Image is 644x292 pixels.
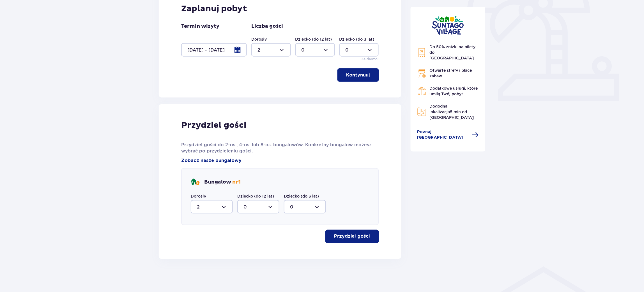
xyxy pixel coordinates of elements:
[181,157,242,164] a: Zobacz nasze bungalowy
[450,110,462,114] span: 5 min.
[284,193,319,199] label: Dziecko (do 3 lat)
[181,3,247,14] p: Zaplanuj pobyt
[346,72,370,78] p: Kontynuuj
[325,230,379,243] button: Przydziel gości
[191,193,206,199] label: Dorosły
[430,104,474,120] span: Dogodna lokalizacja od [GEOGRAPHIC_DATA]
[251,23,283,30] p: Liczba gości
[337,68,379,82] button: Kontynuuj
[417,107,426,116] img: Map Icon
[181,142,379,154] p: Przydziel gości do 2-os., 4-os. lub 8-os. bungalowów. Konkretny bungalow możesz wybrać po przydzi...
[251,36,267,42] label: Dorosły
[417,129,479,140] a: Poznaj [GEOGRAPHIC_DATA]
[339,36,374,42] label: Dziecko (do 3 lat)
[417,48,426,57] img: Discount Icon
[430,45,476,60] span: Do 50% zniżki na bilety do [GEOGRAPHIC_DATA]
[334,233,370,240] p: Przydziel gości
[432,16,464,35] img: Suntago Village
[417,87,426,96] img: Restaurant Icon
[417,129,469,140] span: Poznaj [GEOGRAPHIC_DATA]
[191,178,200,187] img: bungalows Icon
[204,179,241,186] p: Bungalow
[237,193,274,199] label: Dziecko (do 12 lat)
[430,68,472,78] span: Otwarte strefy i place zabaw
[430,86,478,96] span: Dodatkowe usługi, które umilą Twój pobyt
[181,120,246,131] p: Przydziel gości
[361,57,379,62] p: Za darmo!
[181,23,219,30] p: Termin wizyty
[295,36,332,42] label: Dziecko (do 12 lat)
[232,179,241,185] span: nr 1
[417,69,426,78] img: Grill Icon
